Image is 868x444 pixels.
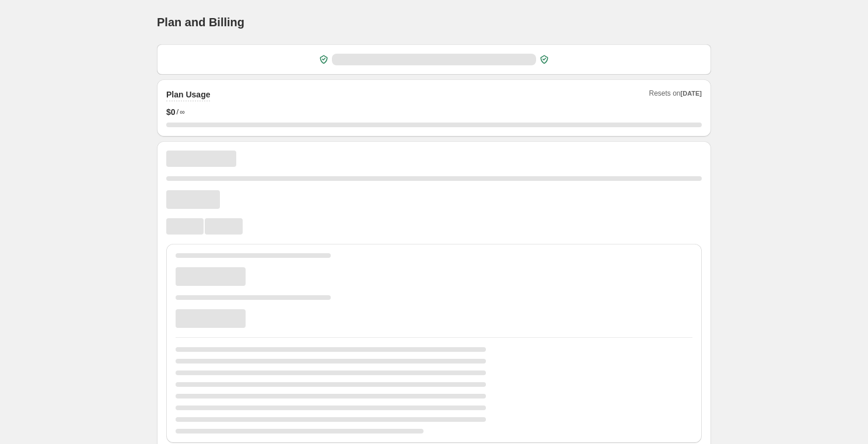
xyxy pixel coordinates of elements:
[166,106,176,118] span: $ 0
[681,90,702,97] span: [DATE]
[649,89,702,102] span: Resets on
[180,107,185,117] span: ∞
[166,89,210,100] h2: Plan Usage
[166,106,702,118] div: /
[157,15,244,29] h1: Plan and Billing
